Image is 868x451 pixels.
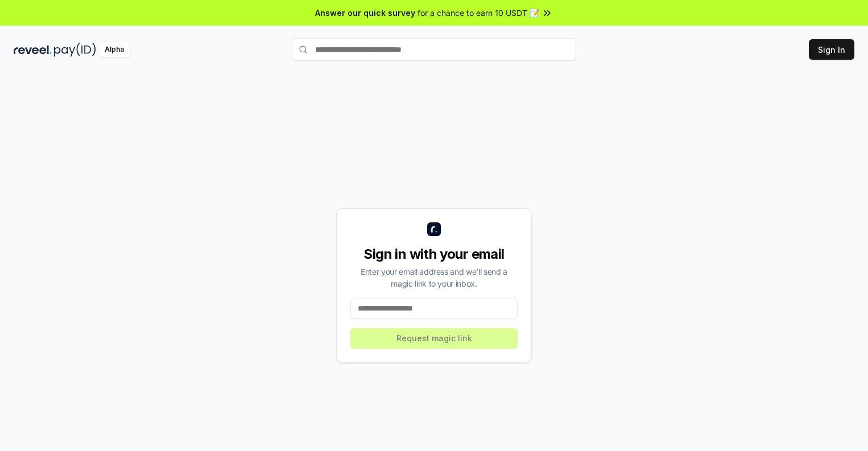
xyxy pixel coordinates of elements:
[54,43,96,57] img: pay_id
[350,245,518,263] div: Sign in with your email
[418,7,539,19] span: for a chance to earn 10 USDT 📝
[98,43,130,57] div: Alpha
[350,266,518,289] div: Enter your email address and we’ll send a magic link to your inbox.
[315,7,415,19] span: Answer our quick survey
[427,222,441,236] img: logo_small
[809,39,854,60] button: Sign In
[14,43,52,57] img: reveel_dark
